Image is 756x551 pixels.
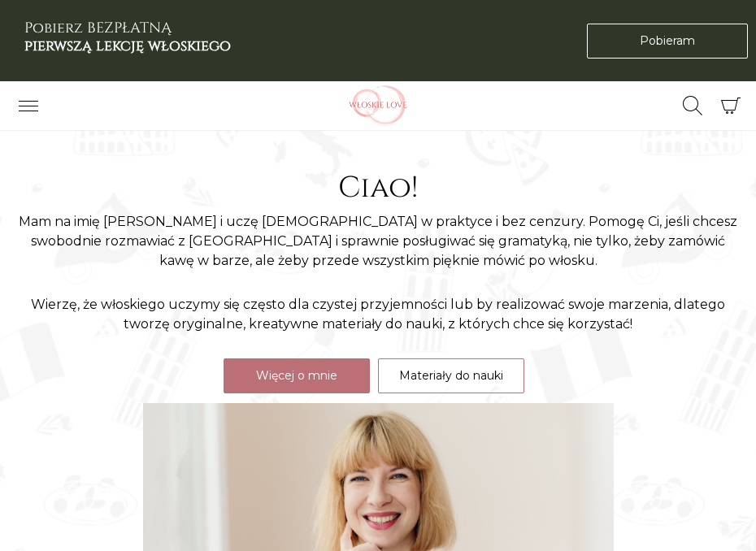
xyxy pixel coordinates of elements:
[325,85,431,126] img: Włoskielove
[587,24,748,59] a: Pobieram
[16,212,740,271] p: Mam na imię [PERSON_NAME] i uczę [DEMOGRAPHIC_DATA] w praktyce i bez cenzury. Pomogę Ci, jeśli ch...
[224,358,370,393] a: Więcej o mnie
[8,92,49,119] button: Przełącz nawigację
[16,171,740,206] h2: Ciao!
[672,92,713,119] button: Przełącz formularz wyszukiwania
[640,33,695,50] span: Pobieram
[24,20,231,54] h3: Pobierz BEZPŁATNĄ
[378,358,524,393] a: Materiały do nauki
[713,89,748,124] button: Koszyk
[24,36,231,56] b: pierwszą lekcję włoskiego
[16,295,740,334] p: Wierzę, że włoskiego uczymy się często dla czystej przyjemności lub by realizować swoje marzenia,...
